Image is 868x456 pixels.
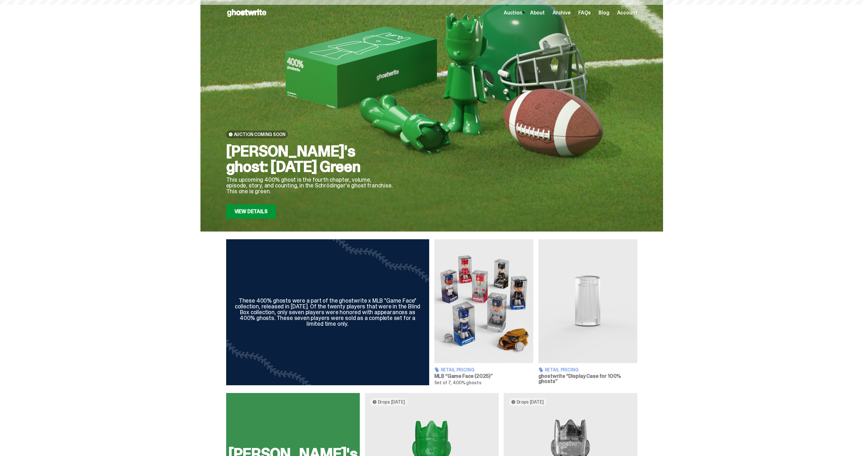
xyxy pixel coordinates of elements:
[553,10,571,15] a: Archive
[538,239,637,385] a: Display Case for 100% ghosts Retail Pricing
[226,177,393,194] p: This upcoming 400% ghost is the fourth chapter, volume, episode, story, and counting, in the Schr...
[530,10,545,15] a: About
[434,380,482,386] span: Set of 7, 400% ghosts
[434,239,533,363] img: Game Face (2025)
[441,368,474,372] span: Retail Pricing
[578,10,591,15] a: FAQs
[434,374,533,379] h3: MLB “Game Face (2025)”
[617,10,637,15] a: Account
[434,239,533,385] a: Game Face (2025) Retail Pricing
[517,399,544,405] span: Drops [DATE]
[538,239,637,363] img: Display Case for 100% ghosts
[226,143,393,174] h2: [PERSON_NAME]'s ghost: [DATE] Green
[378,399,405,405] span: Drops [DATE]
[504,10,522,15] a: Auction
[226,205,276,219] a: View Details
[545,368,579,372] span: Retail Pricing
[538,374,637,384] h3: ghostwrite “Display Case for 100% ghosts”
[234,132,286,137] span: Auction Coming Soon
[234,298,421,327] div: These 400% ghosts were a part of the ghostwrite x MLB "Game Face" collection, released in [DATE]....
[598,10,609,15] a: Blog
